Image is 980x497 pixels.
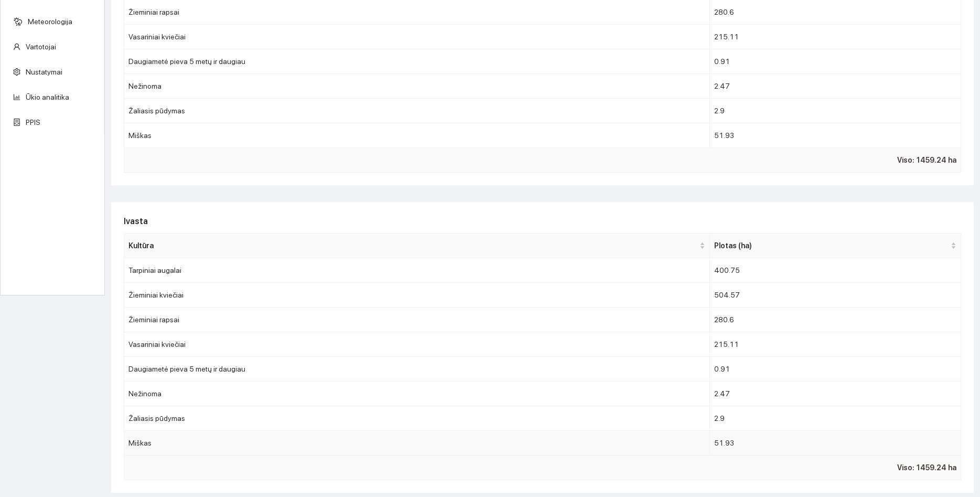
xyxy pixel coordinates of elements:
[710,357,961,382] td: 0.91
[28,17,72,26] a: Meteorologija
[710,258,961,283] td: 400.75
[710,431,961,456] td: 51.93
[26,68,62,76] a: Nustatymai
[124,123,710,148] td: Miškas
[710,382,961,406] td: 2.47
[710,123,961,148] td: 51.93
[124,99,710,123] td: Žaliasis pūdymas
[124,357,710,382] td: Daugiametė pieva 5 metų ir daugiau
[26,118,40,126] a: PPIS
[124,258,710,283] td: Tarpiniai augalai
[710,283,961,308] td: 504.57
[710,99,961,123] td: 2.9
[124,406,710,431] td: Žaliasis pūdymas
[124,74,710,99] td: Nežinoma
[124,431,710,456] td: Miškas
[710,332,961,357] td: 215.11
[128,240,697,251] span: Kultūra
[26,93,69,101] a: Ūkio analitika
[26,43,56,51] a: Vartotojai
[710,406,961,431] td: 2.9
[124,332,710,357] td: Vasariniai kviečiai
[897,462,956,473] span: Viso: 1459.24 ha
[714,240,949,251] span: Plotas (ha)
[124,308,710,332] td: Žieminiai rapsai
[710,25,961,49] td: 215.11
[124,215,961,228] h2: Ivasta
[897,154,956,166] span: Viso: 1459.24 ha
[124,234,710,258] th: this column's title is Kultūra,this column is sortable
[710,49,961,74] td: 0.91
[124,49,710,74] td: Daugiametė pieva 5 metų ir daugiau
[124,25,710,49] td: Vasariniai kviečiai
[710,234,961,258] th: this column's title is Plotas (ha),this column is sortable
[124,283,710,308] td: Žieminiai kviečiai
[124,382,710,406] td: Nežinoma
[710,308,961,332] td: 280.6
[710,74,961,99] td: 2.47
